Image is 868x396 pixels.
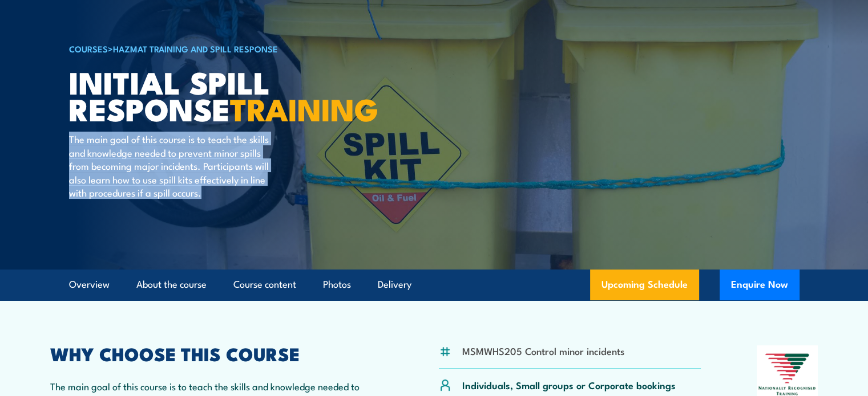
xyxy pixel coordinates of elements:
[462,378,676,391] p: Individuals, Small groups or Corporate bookings
[69,132,277,199] p: The main goal of this course is to teach the skills and knowledge needed to prevent minor spills ...
[136,270,207,300] a: About the course
[113,42,278,55] a: HAZMAT Training and Spill Response
[462,344,624,357] li: MSMWHS205 Control minor incidents
[323,270,351,300] a: Photos
[50,345,383,361] h2: WHY CHOOSE THIS COURSE
[720,270,800,300] button: Enquire Now
[69,42,108,55] a: COURSES
[69,42,351,55] h6: >
[233,270,296,300] a: Course content
[69,270,110,300] a: Overview
[590,270,699,300] a: Upcoming Schedule
[69,68,351,121] h1: Initial Spill Response
[230,84,378,132] strong: TRAINING
[378,270,411,300] a: Delivery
